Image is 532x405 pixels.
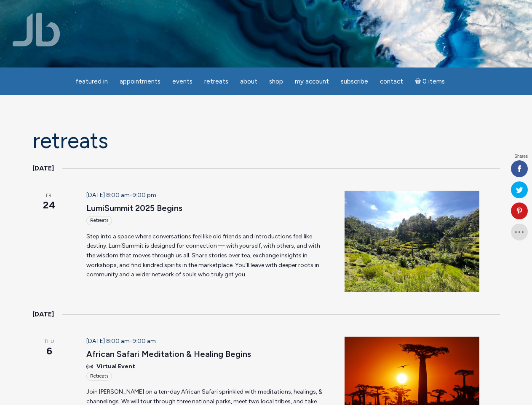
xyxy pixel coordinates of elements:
a: About [235,73,262,90]
h1: Retreats [32,129,500,153]
span: My Account [295,78,329,85]
span: About [240,78,257,85]
span: Shares [514,154,528,159]
span: Events [172,78,192,85]
time: [DATE] [32,163,54,174]
a: My Account [290,73,334,90]
p: Step into a space where conversations feel like old friends and introductions feel like destiny. ... [86,232,324,280]
span: Thu [32,338,67,346]
span: Fri [32,192,67,200]
span: 9:00 am [132,337,156,345]
img: JBM Bali Rice Fields 2 [345,191,479,292]
i: Cart [415,78,423,85]
span: 0 items [422,78,445,85]
a: Appointments [115,73,166,90]
a: Subscribe [336,73,373,90]
span: [DATE] 8:00 am [86,337,130,345]
time: - [86,337,156,345]
a: featured in [70,73,113,90]
a: Cart0 items [410,73,450,90]
span: [DATE] 8:00 am [86,192,130,199]
a: Events [167,73,198,90]
span: Contact [380,78,403,85]
span: 24 [32,198,67,212]
span: Appointments [120,78,160,85]
img: Jamie Butler. The Everyday Medium [13,13,60,46]
a: Retreats [199,73,233,90]
time: - [86,192,156,199]
a: Contact [375,73,408,90]
span: Virtual Event [96,362,135,372]
div: Retreats [86,216,112,225]
span: Subscribe [341,78,368,85]
span: Retreats [204,78,228,85]
span: 9:00 pm [132,192,156,199]
a: LumiSummit 2025 Begins [86,203,182,213]
div: Retreats [86,372,112,381]
a: Shop [264,73,288,90]
span: 6 [32,344,67,358]
span: featured in [75,78,108,85]
time: [DATE] [32,309,54,320]
span: Shop [269,78,283,85]
a: African Safari Meditation & Healing Begins [86,349,251,359]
